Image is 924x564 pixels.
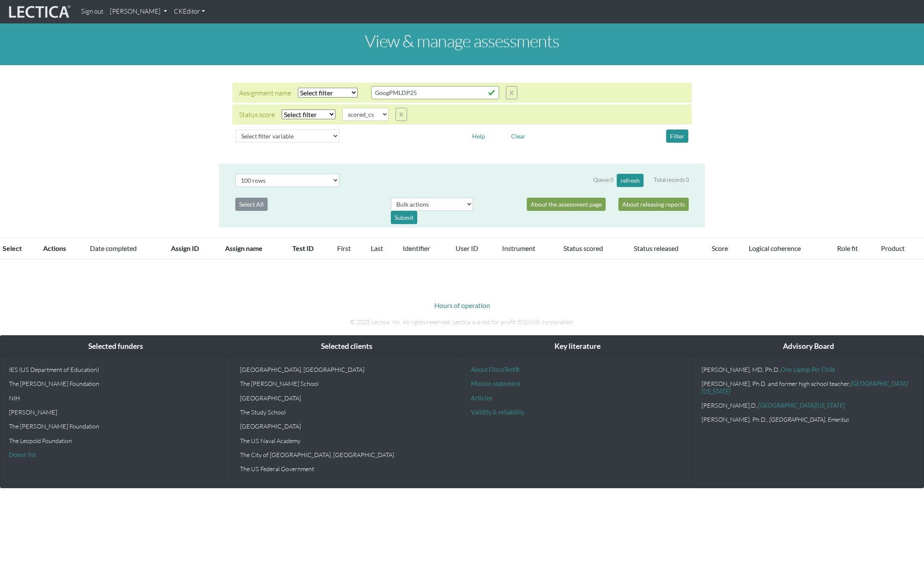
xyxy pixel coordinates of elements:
a: About releasing reports [618,198,689,211]
p: IES (US Department of Education) [9,366,222,373]
a: About the assessment page [527,198,606,211]
a: Role fit [837,244,858,252]
button: Filter [666,129,688,143]
div: Submit [391,211,417,224]
a: About DiscoTest® [471,366,520,373]
a: Mission statement [471,380,520,387]
p: [GEOGRAPHIC_DATA], [GEOGRAPHIC_DATA] [240,366,453,373]
a: Validity & reliability [471,409,524,416]
div: Queue 0 Total records 0 [593,174,689,187]
p: [PERSON_NAME], Ph.D. and former high school teacher, [702,380,915,395]
a: Identifier [403,244,430,252]
th: Test ID [287,238,332,259]
p: [GEOGRAPHIC_DATA] [240,394,453,402]
button: Help [468,129,489,143]
p: The [PERSON_NAME] School [240,380,453,387]
p: The US Naval Academy [240,437,453,444]
em: , [GEOGRAPHIC_DATA], Emeritus [767,416,849,423]
a: User ID [456,244,478,252]
p: The [PERSON_NAME] Foundation [9,380,222,387]
p: [GEOGRAPHIC_DATA] [240,423,453,430]
p: The City of [GEOGRAPHIC_DATA], [GEOGRAPHIC_DATA] [240,451,453,458]
p: The Leopold Foundation [9,437,222,444]
a: [GEOGRAPHIC_DATA][US_STATE] [702,380,908,394]
div: Key literature [462,336,693,357]
p: [PERSON_NAME], MD, Ph.D., [702,366,915,373]
a: Help [468,131,489,139]
a: Logical coherence [749,244,801,252]
div: Status score [239,109,275,120]
p: The US Federal Government [240,465,453,472]
a: Status released [634,244,679,252]
button: Clear [507,129,529,143]
a: Donor list [9,451,36,458]
a: One Laptop Per Child [781,366,835,373]
a: Product [881,244,905,252]
button: refresh [617,174,644,187]
th: Assign name [220,238,287,259]
a: First [337,244,351,252]
a: [PERSON_NAME] [107,3,170,20]
div: Assignment name [239,88,291,98]
p: [PERSON_NAME].D., [702,402,915,409]
button: Select All [235,198,268,211]
p: The Study School [240,409,453,416]
a: Date completed [90,244,137,252]
a: Hours of operation [434,301,490,309]
div: Advisory Board [693,336,924,357]
th: Actions [38,238,85,259]
button: X [396,108,407,121]
p: © 2025 Lectica, Inc. All rights reserved. Lectica is a not for profit 501(c)(3) corporation. [225,317,699,327]
a: Last [371,244,383,252]
a: Sign out [78,3,107,20]
div: Selected funders [0,336,231,357]
p: [PERSON_NAME], Ph.D. [702,416,915,423]
a: Score [712,244,728,252]
a: CKEditor [170,3,208,20]
div: Selected clients [231,336,462,357]
a: Articles [471,394,492,402]
button: X [506,86,517,99]
a: [GEOGRAPHIC_DATA][US_STATE] [758,402,845,409]
img: lecticalive [7,4,71,20]
p: The [PERSON_NAME] Foundation [9,423,222,430]
p: NIH [9,394,222,402]
p: [PERSON_NAME] [9,409,222,416]
a: Status scored [563,244,603,252]
th: Assign ID [166,238,220,259]
a: Instrument [502,244,535,252]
